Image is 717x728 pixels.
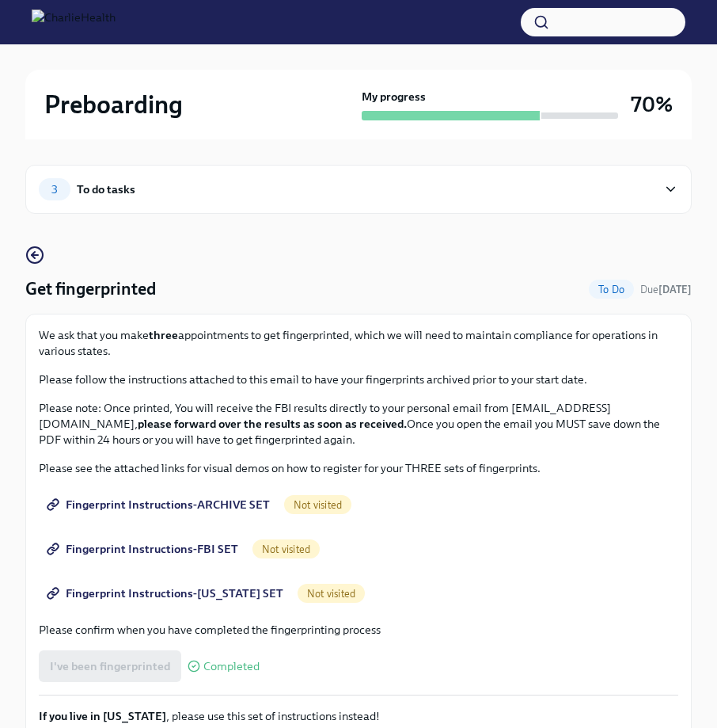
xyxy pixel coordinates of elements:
[39,460,678,476] p: Please see the attached links for visual demos on how to register for your THREE sets of fingerpr...
[138,417,407,431] strong: please forward over the results as soon as received.
[50,497,270,513] span: Fingerprint Instructions-ARCHIVE SET
[589,284,634,295] span: To Do
[298,588,365,600] span: Not visited
[39,372,678,387] p: Please follow the instructions attached to this email to have your fingerprints archived prior to...
[640,282,692,297] span: August 19th, 2025 09:00
[50,585,283,601] span: Fingerprint Instructions-[US_STATE] SET
[39,489,281,520] a: Fingerprint Instructions-ARCHIVE SET
[39,708,678,724] p: , please use this set of instructions instead!
[42,184,67,196] span: 3
[39,622,678,638] p: Please confirm when you have completed the fingerprinting process
[658,284,692,295] strong: [DATE]
[39,327,678,359] p: We ask that you make appointments to get fingerprinted, which we will need to maintain compliance...
[252,543,320,555] span: Not visited
[362,89,426,105] strong: My progress
[284,499,351,511] span: Not visited
[39,577,294,609] a: Fingerprint Instructions-[US_STATE] SET
[25,277,156,301] h4: Get fingerprinted
[32,10,116,35] img: CharlieHealth
[631,90,673,119] h3: 70%
[640,284,692,295] span: Due
[149,328,178,342] strong: three
[203,661,260,673] span: Completed
[39,400,678,448] p: Please note: Once printed, You will receive the FBI results directly to your personal email from ...
[39,533,249,565] a: Fingerprint Instructions-FBI SET
[50,541,238,557] span: Fingerprint Instructions-FBI SET
[39,709,166,723] strong: If you live in [US_STATE]
[44,89,183,120] h2: Preboarding
[77,181,135,198] div: To do tasks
